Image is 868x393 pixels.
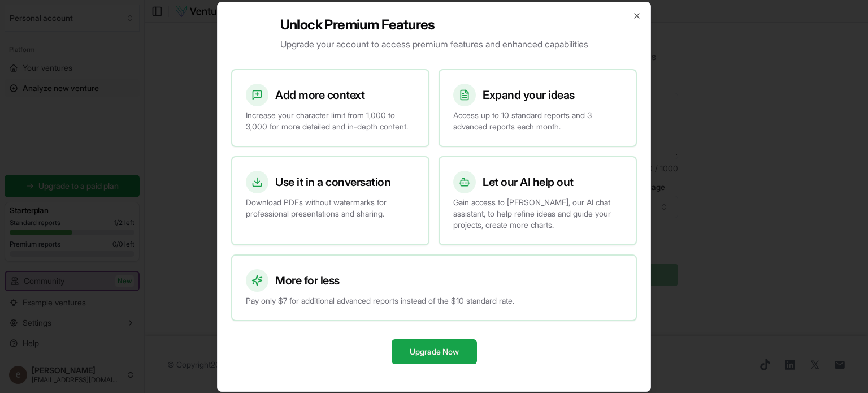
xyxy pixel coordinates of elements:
[280,16,588,34] h2: Unlock Premium Features
[246,110,415,132] p: Increase your character limit from 1,000 to 3,000 for more detailed and in-depth content.
[246,197,415,219] p: Download PDFs without watermarks for professional presentations and sharing.
[280,37,588,51] p: Upgrade your account to access premium features and enhanced capabilities
[275,87,364,103] h3: Add more context
[483,174,574,190] h3: Let our AI help out
[453,110,622,132] p: Access up to 10 standard reports and 3 advanced reports each month.
[275,273,340,288] h3: More for less
[246,295,622,306] p: Pay only $7 for additional advanced reports instead of the $10 standard rate.
[392,339,477,364] button: Upgrade Now
[483,87,575,103] h3: Expand your ideas
[275,174,390,190] h3: Use it in a conversation
[453,197,622,231] p: Gain access to [PERSON_NAME], our AI chat assistant, to help refine ideas and guide your projects...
